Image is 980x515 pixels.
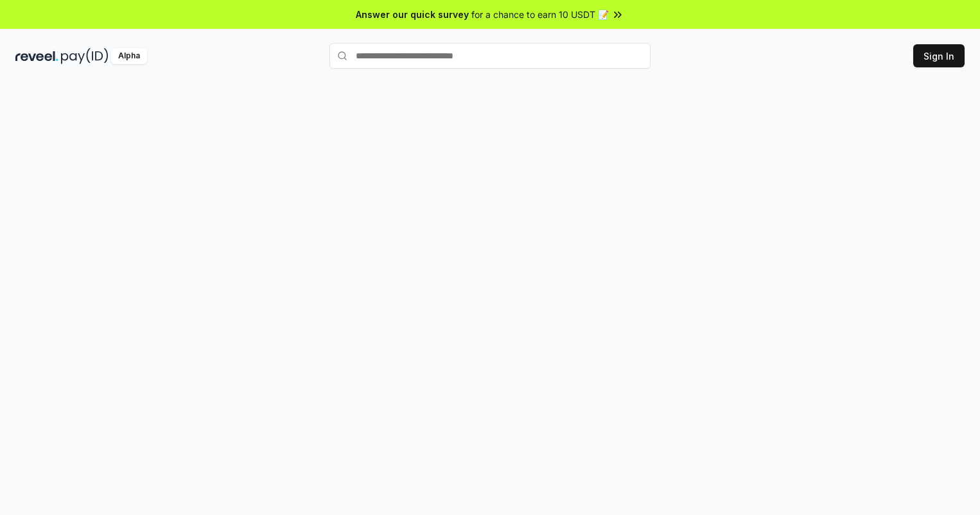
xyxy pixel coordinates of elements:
img: reveel_dark [15,48,58,64]
img: pay_id [61,48,109,64]
span: for a chance to earn 10 USDT 📝 [471,8,609,21]
button: Sign In [913,44,965,67]
span: Answer our quick survey [356,8,469,21]
div: Alpha [111,48,147,64]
